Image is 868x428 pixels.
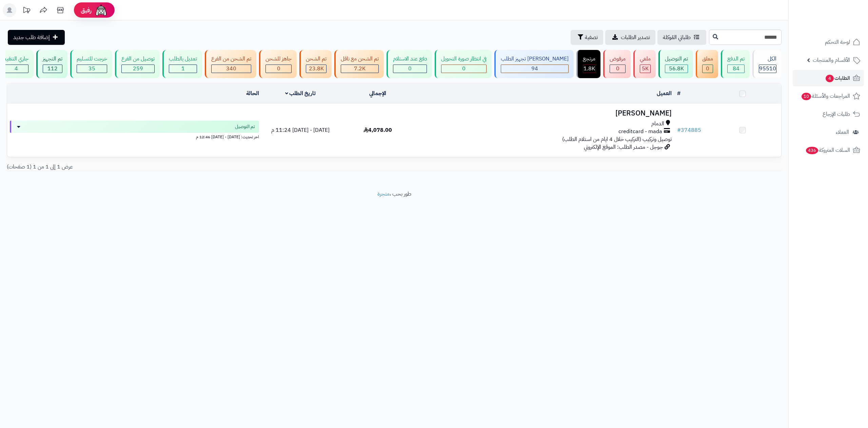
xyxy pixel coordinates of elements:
[441,65,486,73] div: 0
[621,33,650,41] span: تصدير الطلبات
[246,89,259,97] a: الحالة
[657,30,706,45] a: طلباتي المُوكلة
[277,65,280,73] span: 0
[408,65,412,73] span: 0
[298,50,333,78] a: تم الشحن 23.8K
[806,147,818,154] span: 436
[306,55,327,63] div: تم الشحن
[77,65,107,73] div: 35
[677,89,680,97] a: #
[226,65,236,73] span: 340
[802,93,811,100] span: 10
[258,50,298,78] a: جاهز للشحن 0
[575,50,602,78] a: مرتجع 1.8K
[793,142,864,158] a: السلات المتروكة436
[805,145,850,155] span: السلات المتروكة
[651,120,664,128] span: الدمام
[10,133,259,140] div: اخر تحديث: [DATE] - [DATE] 12:46 م
[266,65,291,73] div: 0
[605,30,655,45] a: تصدير الطلبات
[212,65,251,73] div: 340
[640,55,651,63] div: ملغي
[727,55,745,63] div: تم الدفع
[610,65,625,73] div: 0
[571,30,603,45] button: تصفية
[669,65,684,73] span: 56.8K
[122,65,154,73] div: 259
[121,55,155,63] div: توصيل من الفرع
[114,50,161,78] a: توصيل من الفرع 259
[169,55,197,63] div: تعديل بالطلب
[203,50,258,78] a: تم الشحن من الفرع 340
[341,65,378,73] div: 7223
[333,50,385,78] a: تم الشحن مع ناقل 7.2K
[665,65,688,73] div: 56753
[793,88,864,104] a: المراجعات والأسئلة10
[385,50,433,78] a: دفع عند الاستلام 0
[341,55,379,63] div: تم الشحن مع ناقل
[393,55,427,63] div: دفع عند الاستلام
[702,55,713,63] div: معلق
[584,65,595,73] span: 1.8K
[793,70,864,86] a: الطلبات4
[501,55,569,63] div: [PERSON_NAME] تجهيز الطلب
[501,65,568,73] div: 94
[728,65,744,73] div: 84
[462,65,466,73] span: 0
[665,55,688,63] div: تم التوصيل
[161,50,203,78] a: تعديل بالطلب 1
[813,55,850,65] span: الأقسام والمنتجات
[69,50,114,78] a: خرجت للتسليم 35
[377,190,390,198] a: متجرة
[602,50,632,78] a: مرفوض 0
[584,143,663,151] span: جوجل - مصدر الطلب: الموقع الإلكتروني
[826,75,834,82] span: 4
[585,33,598,41] span: تصفية
[610,55,626,63] div: مرفوض
[694,50,719,78] a: معلق 0
[583,65,595,73] div: 1815
[2,163,394,171] div: عرض 1 إلى 1 من 1 (1 صفحات)
[663,33,691,41] span: طلباتي المُوكلة
[793,34,864,50] a: لوحة التحكم
[13,33,50,41] span: إضافة طلب جديد
[4,65,28,73] div: 4
[363,126,392,134] span: 4,078.00
[43,65,62,73] div: 112
[640,65,650,73] div: 4985
[211,55,251,63] div: تم الشحن من الفرع
[265,55,292,63] div: جاهز للشحن
[677,126,681,134] span: #
[632,50,657,78] a: ملغي 5K
[759,55,776,63] div: الكل
[88,65,95,73] span: 35
[583,55,595,63] div: مرتجع
[419,109,671,117] h3: [PERSON_NAME]
[562,135,672,143] span: توصيل وتركيب (التركيب خلال 4 ايام من استلام الطلب)
[181,65,185,73] span: 1
[751,50,783,78] a: الكل95510
[618,128,662,136] span: creditcard - mada
[393,65,427,73] div: 0
[657,50,694,78] a: تم التوصيل 56.8K
[47,65,58,73] span: 112
[657,89,672,97] a: العميل
[642,65,649,73] span: 5K
[433,50,493,78] a: في انتظار صورة التحويل 0
[823,109,850,119] span: طلبات الإرجاع
[285,89,316,97] a: تاريخ الطلب
[793,106,864,122] a: طلبات الإرجاع
[441,55,487,63] div: في انتظار صورة التحويل
[793,124,864,140] a: العملاء
[18,3,35,19] a: تحديثات المنصة
[271,126,330,134] span: [DATE] - [DATE] 11:24 م
[94,3,108,17] img: ai-face.png
[81,6,92,14] span: رفيق
[733,65,739,73] span: 84
[77,55,107,63] div: خرجت للتسليم
[369,89,386,97] a: الإجمالي
[493,50,575,78] a: [PERSON_NAME] تجهيز الطلب 94
[825,37,850,47] span: لوحة التحكم
[4,55,28,63] div: جاري التنفيذ
[35,50,69,78] a: تم التجهيز 112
